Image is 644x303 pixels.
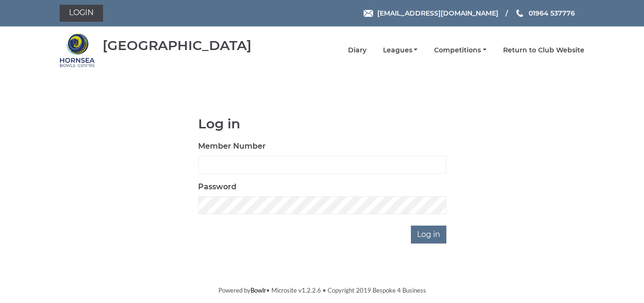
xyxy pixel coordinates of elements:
a: Return to Club Website [503,46,584,55]
label: Member Number [198,141,266,152]
div: [GEOGRAPHIC_DATA] [103,38,252,53]
img: Hornsea Bowls Centre [60,33,95,68]
a: Email [EMAIL_ADDRESS][DOMAIN_NAME] [364,8,498,18]
span: 01964 537776 [529,9,575,17]
h1: Log in [198,117,446,131]
img: Email [364,10,373,17]
span: Powered by • Microsite v1.2.2.6 • Copyright 2019 Bespoke 4 Business [218,286,426,294]
a: Phone us 01964 537776 [515,8,575,18]
a: Login [60,5,103,22]
a: Leagues [383,46,418,55]
a: Bowlr [251,286,266,294]
span: [EMAIL_ADDRESS][DOMAIN_NAME] [377,9,498,17]
input: Log in [411,226,446,244]
a: Competitions [434,46,487,55]
img: Phone us [516,9,523,17]
label: Password [198,181,236,193]
a: Diary [348,46,366,55]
